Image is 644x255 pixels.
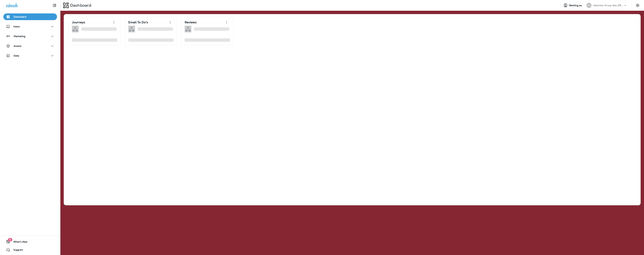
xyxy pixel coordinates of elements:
button: Data [3,52,57,59]
button: Support [3,246,57,253]
button: Dashboard [3,13,57,20]
span: Working as: [569,4,583,7]
button: Assets [3,43,57,49]
button: 16What's New [3,238,57,245]
p: Data [14,54,19,57]
button: Inbox [3,23,57,30]
p: Journeys [72,21,85,24]
p: Email To Do's [128,21,148,24]
button: Collapse Sidebar [50,2,59,9]
p: Assets [14,45,21,47]
p: Marketing [14,35,25,38]
span: 16 [8,238,12,241]
p: Dashboard [69,3,91,8]
p: Reviews [185,21,197,24]
p: Dashboard [14,15,26,18]
p: Alamitos Group dba [PERSON_NAME] [594,4,624,7]
button: Marketing [3,33,57,40]
span: Support [10,248,23,252]
button: Settings [635,2,641,8]
span: What's New [10,240,28,244]
p: Inbox [13,25,20,28]
div: AG [586,3,592,8]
